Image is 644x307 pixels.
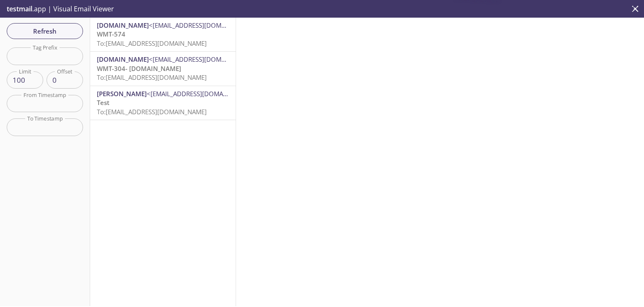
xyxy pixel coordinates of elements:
[97,39,207,47] span: To: [EMAIL_ADDRESS][DOMAIN_NAME]
[97,30,125,38] span: WMT-574
[97,55,149,63] span: [DOMAIN_NAME]
[149,55,257,63] span: <[EMAIL_ADDRESS][DOMAIN_NAME]>
[90,18,236,51] div: [DOMAIN_NAME]<[EMAIL_ADDRESS][DOMAIN_NAME]>WMT-574To:[EMAIL_ADDRESS][DOMAIN_NAME]
[7,23,83,39] button: Refresh
[7,4,32,13] span: testmail
[147,89,255,98] span: <[EMAIL_ADDRESS][DOMAIN_NAME]>
[97,98,109,107] span: Test
[97,108,207,116] span: To: [EMAIL_ADDRESS][DOMAIN_NAME]
[90,52,236,85] div: [DOMAIN_NAME]<[EMAIL_ADDRESS][DOMAIN_NAME]>WMT-304- [DOMAIN_NAME]To:[EMAIL_ADDRESS][DOMAIN_NAME]
[97,73,207,81] span: To: [EMAIL_ADDRESS][DOMAIN_NAME]
[97,21,149,29] span: [DOMAIN_NAME]
[90,86,236,120] div: [PERSON_NAME]<[EMAIL_ADDRESS][DOMAIN_NAME]>TestTo:[EMAIL_ADDRESS][DOMAIN_NAME]
[13,26,76,37] span: Refresh
[90,18,236,120] nav: emails
[97,89,147,98] span: [PERSON_NAME]
[149,21,257,29] span: <[EMAIL_ADDRESS][DOMAIN_NAME]>
[97,64,181,73] span: WMT-304- [DOMAIN_NAME]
